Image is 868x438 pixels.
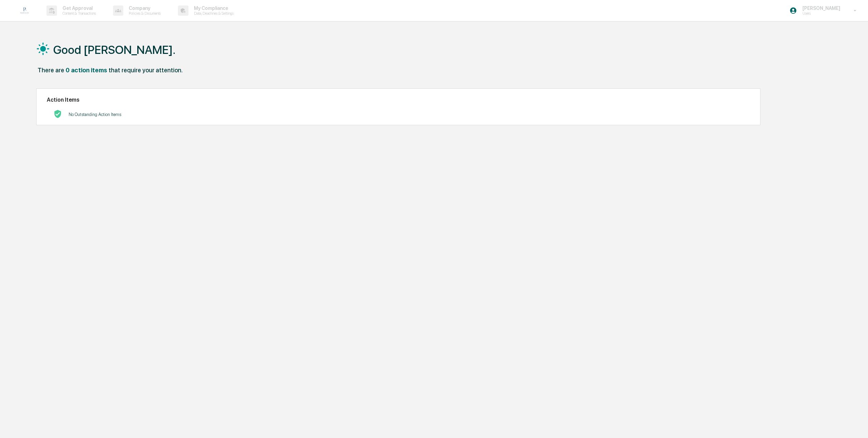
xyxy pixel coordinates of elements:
[53,43,176,57] h1: Good [PERSON_NAME].
[69,112,121,117] p: No Outstanding Action Items
[66,67,107,74] div: 0 action items
[47,97,750,103] h2: Action Items
[38,67,64,74] div: There are
[123,5,164,11] p: Company
[188,5,237,11] p: My Compliance
[123,11,164,16] p: Policies & Documents
[797,5,844,11] p: [PERSON_NAME]
[16,2,33,19] img: logo
[797,11,844,16] p: Users
[57,5,99,11] p: Get Approval
[57,11,99,16] p: Content & Transactions
[109,67,183,74] div: that require your attention.
[188,11,237,16] p: Data, Deadlines & Settings
[54,110,62,118] img: No Actions logo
